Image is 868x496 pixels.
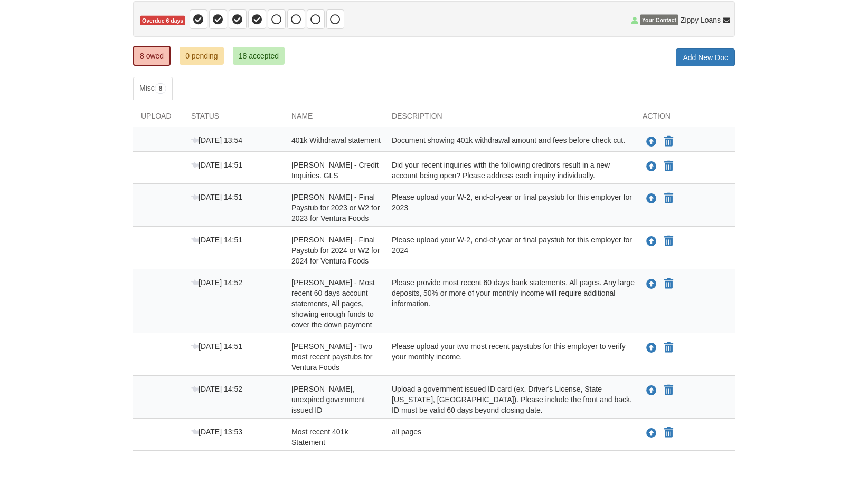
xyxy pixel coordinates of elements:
span: [DATE] 14:52 [191,278,242,287]
button: Declare Kevin Fischer - Most recent 60 days account statements, All pages, showing enough funds t... [663,278,674,290]
div: Please upload your W-2, end-of-year or final paystub for this employer for 2023 [384,192,635,223]
span: [DATE] 14:52 [191,385,242,393]
button: Upload Kevin Fischer - Final Paystub for 2024 or W2 for 2024 for Ventura Foods [645,235,658,248]
div: Did your recent inquiries with the following creditors result in a new account being open? Please... [384,160,635,181]
div: Action [635,111,735,127]
span: Your Contact [640,15,678,25]
div: all pages [384,426,635,448]
span: [PERSON_NAME], unexpired government issued ID [291,385,365,414]
div: Document showing 401k withdrawal amount and fees before check cut. [384,135,635,149]
button: Declare Most recent 401k Statement not applicable [663,427,674,440]
div: Name [284,111,384,127]
div: Please upload your two most recent paystubs for this employer to verify your monthly income. [384,341,635,373]
button: Upload Kevin Fischer - Two most recent paystubs for Ventura Foods [645,341,658,355]
span: [DATE] 14:51 [191,161,242,169]
button: Upload Kevin Fischer - Credit Inquiries. GLS [645,160,658,173]
button: Upload Kevin Fischer - Valid, unexpired government issued ID [645,384,658,397]
div: Upload [133,111,183,127]
span: [PERSON_NAME] - Final Paystub for 2024 or W2 for 2024 for Ventura Foods [291,236,380,265]
span: [DATE] 13:54 [191,136,242,144]
div: Status [183,111,284,127]
span: [DATE] 14:51 [191,236,242,244]
span: [PERSON_NAME] - Final Paystub for 2023 or W2 for 2023 for Ventura Foods [291,193,380,222]
button: Declare Kevin Fischer - Valid, unexpired government issued ID not applicable [663,384,674,397]
span: Overdue 6 days [140,16,185,26]
span: [PERSON_NAME] - Two most recent paystubs for Ventura Foods [291,342,372,372]
a: Add New Doc [676,48,735,66]
span: Zippy Loans [681,15,721,25]
div: Description [384,111,635,127]
button: Declare Kevin Fischer - Final Paystub for 2023 or W2 for 2023 for Ventura Foods not applicable [663,192,674,205]
button: Upload 401k Withdrawal statement [645,135,658,149]
button: Upload Kevin Fischer - Most recent 60 days account statements, All pages, showing enough funds to... [645,277,658,291]
button: Upload Most recent 401k Statement [645,426,658,440]
div: Please upload your W-2, end-of-year or final paystub for this employer for 2024 [384,235,635,266]
a: 18 accepted [233,47,285,65]
a: Misc [133,77,173,100]
span: 8 [155,83,167,94]
button: Declare Kevin Fischer - Credit Inquiries. GLS not applicable [663,160,674,173]
a: 0 pending [180,47,224,65]
button: Upload Kevin Fischer - Final Paystub for 2023 or W2 for 2023 for Ventura Foods [645,192,658,206]
span: Most recent 401k Statement [291,427,348,446]
a: 8 owed [133,46,171,66]
span: 401k Withdrawal statement [291,136,381,144]
button: Declare 401k Withdrawal statement not applicable [663,135,674,148]
div: Please provide most recent 60 days bank statements, All pages. Any large deposits, 50% or more of... [384,277,635,330]
span: [PERSON_NAME] - Credit Inquiries. GLS [291,161,379,180]
span: [DATE] 14:51 [191,342,242,351]
span: [PERSON_NAME] - Most recent 60 days account statements, All pages, showing enough funds to cover ... [291,278,375,329]
button: Declare Kevin Fischer - Final Paystub for 2024 or W2 for 2024 for Ventura Foods not applicable [663,235,674,248]
button: Declare Kevin Fischer - Two most recent paystubs for Ventura Foods not applicable [663,342,674,354]
div: Upload a government issued ID card (ex. Driver's License, State [US_STATE], [GEOGRAPHIC_DATA]). P... [384,384,635,415]
span: [DATE] 13:53 [191,427,242,436]
span: [DATE] 14:51 [191,193,242,201]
